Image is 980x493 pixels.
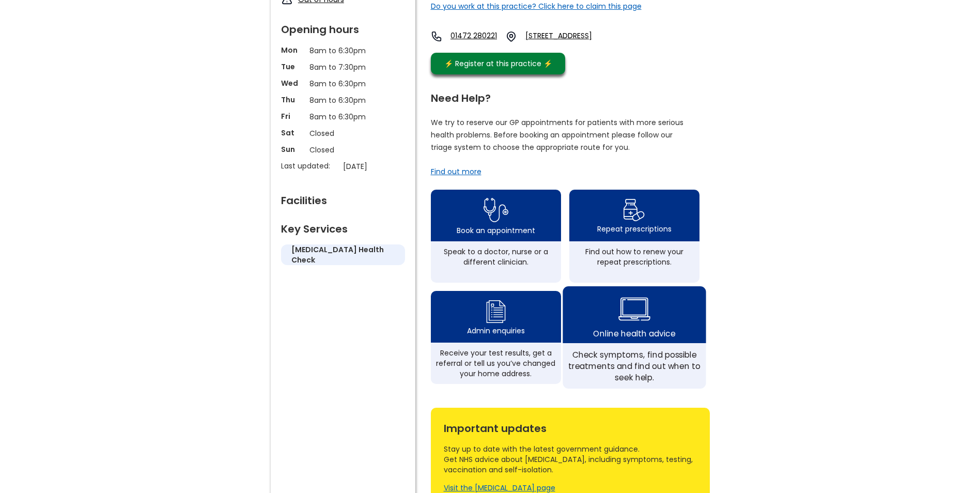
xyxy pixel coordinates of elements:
[309,144,377,156] p: Closed
[309,111,377,122] p: 8am to 6:30pm
[444,444,697,475] div: Stay up to date with the latest government guidance. Get NHS advice about [MEDICAL_DATA], includi...
[431,30,443,42] img: telephone icon
[343,161,410,172] p: [DATE]
[444,418,697,434] div: Important updates
[309,61,377,73] p: 8am to 7:30pm
[281,161,338,171] p: Last updated:
[484,195,508,225] img: book appointment icon
[431,291,561,384] a: admin enquiry iconAdmin enquiriesReceive your test results, get a referral or tell us you’ve chan...
[505,30,517,42] img: practice location icon
[450,30,497,42] a: 01472 280221
[436,246,556,267] div: Speak to a doctor, nurse or a different clinician.
[593,328,676,339] div: Online health advice
[618,290,650,328] img: health advice icon
[431,88,699,103] div: Need Help?
[291,244,395,265] h5: [MEDICAL_DATA] health check
[525,30,618,42] a: [STREET_ADDRESS]
[281,219,405,234] div: Key Services
[281,61,304,72] p: Tue
[281,45,304,55] p: Mon
[431,116,684,153] p: We try to reserve our GP appointments for patients with more serious health problems. Before book...
[569,190,699,283] a: repeat prescription iconRepeat prescriptionsFind out how to renew your repeat prescriptions.
[431,166,481,177] a: Find out more
[281,78,304,88] p: Wed
[457,225,535,236] div: Book an appointment
[597,224,672,234] div: Repeat prescriptions
[444,483,555,493] a: Visit the [MEDICAL_DATA] page
[431,1,642,11] a: Do you work at this practice? Click here to claim this page
[281,111,304,121] p: Fri
[439,58,558,69] div: ⚡️ Register at this practice ⚡️
[623,196,645,224] img: repeat prescription icon
[281,19,405,35] div: Opening hours
[436,348,556,379] div: Receive your test results, get a referral or tell us you’ve changed your home address.
[431,53,565,74] a: ⚡️ Register at this practice ⚡️
[309,45,377,56] p: 8am to 6:30pm
[281,144,304,155] p: Sun
[281,128,304,138] p: Sat
[309,95,377,106] p: 8am to 6:30pm
[309,128,377,139] p: Closed
[467,326,525,336] div: Admin enquiries
[574,246,694,267] div: Find out how to renew your repeat prescriptions.
[431,190,561,283] a: book appointment icon Book an appointmentSpeak to a doctor, nurse or a different clinician.
[568,349,700,383] div: Check symptoms, find possible treatments and find out when to seek help.
[563,286,706,389] a: health advice iconOnline health adviceCheck symptoms, find possible treatments and find out when ...
[485,298,507,326] img: admin enquiry icon
[309,78,377,89] p: 8am to 6:30pm
[281,190,405,206] div: Facilities
[281,95,304,105] p: Thu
